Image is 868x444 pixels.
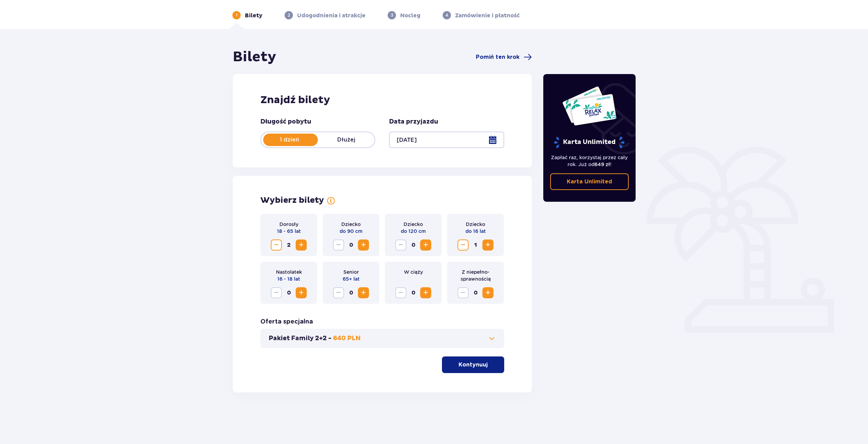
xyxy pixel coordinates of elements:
button: Zmniejsz [395,287,406,298]
span: 2 [283,239,294,251]
img: Dwie karty całoroczne do Suntago z napisem 'UNLIMITED RELAX', na białym tle z tropikalnymi liśćmi... [562,86,617,126]
button: Zwiększ [358,239,369,251]
p: Karta Unlimited [553,136,625,148]
p: 1 dzień [261,136,318,144]
button: Zwiększ [482,287,493,298]
p: Nocleg [400,12,421,19]
h2: Wybierz bilety [260,195,324,206]
p: 2 [288,12,290,18]
p: Nastolatek [276,269,302,275]
p: do 16 lat [465,228,486,235]
a: Pomiń ten krok [476,53,532,61]
span: 0 [345,239,357,251]
p: 1 [236,12,238,18]
span: 0 [283,287,294,298]
h2: Znajdź bilety [260,93,504,107]
button: Zmniejsz [395,239,406,251]
div: 1Bilety [232,11,262,19]
p: do 120 cm [401,228,426,235]
p: Dziecko [466,221,485,228]
span: 649 zł [594,162,610,167]
button: Zwiększ [296,287,307,298]
button: Zmniejsz [333,287,344,298]
button: Kontynuuj [442,356,504,373]
p: Dorosły [279,221,298,228]
span: 1 [470,239,481,251]
p: Udogodnienia i atrakcje [297,12,366,19]
a: Karta Unlimited [550,173,629,190]
div: 2Udogodnienia i atrakcje [285,11,366,19]
p: Karta Unlimited [567,178,612,185]
p: Zamówienie i płatność [455,12,520,19]
p: 3 [391,12,393,18]
p: Kontynuuj [459,361,488,369]
p: Dziecko [341,221,361,228]
p: Senior [343,269,359,275]
p: Bilety [245,12,262,19]
button: Zmniejsz [333,239,344,251]
span: 0 [345,287,357,298]
p: do 90 cm [340,228,362,235]
p: 16 - 18 lat [277,275,300,282]
span: 0 [408,287,419,298]
p: Pakiet Family 2+2 - [269,334,332,343]
div: 4Zamówienie i płatność [443,11,520,19]
p: 640 PLN [333,334,361,343]
button: Zmniejsz [271,287,282,298]
button: Zwiększ [420,287,431,298]
div: 3Nocleg [388,11,421,19]
button: Zwiększ [296,239,307,251]
span: Pomiń ten krok [476,53,519,61]
p: Z niepełno­sprawnością [453,269,498,282]
p: Data przyjazdu [389,118,438,126]
span: 0 [470,287,481,298]
button: Zmniejsz [271,239,282,251]
button: Zwiększ [482,239,493,251]
button: Zmniejsz [458,239,469,251]
p: Dłużej [318,136,375,144]
button: Pakiet Family 2+2 -640 PLN [269,334,496,343]
button: Zwiększ [420,239,431,251]
p: 18 - 65 lat [277,228,301,235]
span: 0 [408,239,419,251]
button: Zmniejsz [458,287,469,298]
p: Dziecko [404,221,423,228]
p: 65+ lat [343,275,360,282]
button: Zwiększ [358,287,369,298]
p: W ciąży [404,269,423,275]
h1: Bilety [233,48,276,66]
h3: Oferta specjalna [260,318,313,326]
p: Długość pobytu [260,118,311,126]
p: 4 [445,12,448,18]
p: Zapłać raz, korzystaj przez cały rok. Już od ! [550,154,629,168]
